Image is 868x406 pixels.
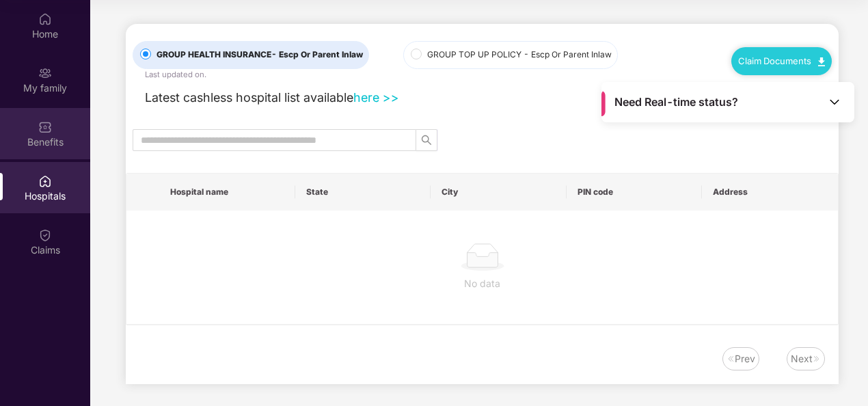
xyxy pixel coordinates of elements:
[738,55,825,66] a: Claim Documents
[422,49,617,62] span: GROUP TOP UP POLICY
[145,69,206,81] div: Last updated on .
[38,12,52,26] img: svg+xml;base64,PHN2ZyBpZD0iSG9tZSIgeG1sbnM9Imh0dHA6Ly93d3cudzMub3JnLzIwMDAvc3ZnIiB3aWR0aD0iMjAiIG...
[524,49,612,59] span: - Escp Or Parent Inlaw
[416,135,437,146] span: search
[735,351,755,366] div: Prev
[295,174,431,211] th: State
[145,90,353,105] span: Latest cashless hospital list available
[791,351,813,366] div: Next
[431,174,567,211] th: City
[813,355,821,363] img: svg+xml;base64,PHN2ZyB4bWxucz0iaHR0cDovL3d3dy53My5vcmcvMjAwMC9zdmciIHdpZHRoPSIxNiIgaGVpZ2h0PSIxNi...
[818,57,825,66] img: svg+xml;base64,PHN2ZyB4bWxucz0iaHR0cDovL3d3dy53My5vcmcvMjAwMC9zdmciIHdpZHRoPSIxMC40IiBoZWlnaHQ9Ij...
[416,129,437,151] button: search
[38,228,52,242] img: svg+xml;base64,PHN2ZyBpZD0iQ2xhaW0iIHhtbG5zPSJodHRwOi8vd3d3LnczLm9yZy8yMDAwL3N2ZyIgd2lkdGg9IjIwIi...
[614,95,738,109] span: Need Real-time status?
[727,355,735,363] img: svg+xml;base64,PHN2ZyB4bWxucz0iaHR0cDovL3d3dy53My5vcmcvMjAwMC9zdmciIHdpZHRoPSIxNiIgaGVpZ2h0PSIxNi...
[702,174,838,211] th: Address
[353,90,399,105] a: here >>
[38,174,52,188] img: svg+xml;base64,PHN2ZyBpZD0iSG9zcGl0YWxzIiB4bWxucz0iaHR0cDovL3d3dy53My5vcmcvMjAwMC9zdmciIHdpZHRoPS...
[170,187,284,198] span: Hospital name
[271,49,363,59] span: - Escp Or Parent Inlaw
[713,187,827,198] span: Address
[38,120,52,134] img: svg+xml;base64,PHN2ZyBpZD0iQmVuZWZpdHMiIHhtbG5zPSJodHRwOi8vd3d3LnczLm9yZy8yMDAwL3N2ZyIgd2lkdGg9Ij...
[159,174,295,211] th: Hospital name
[567,174,703,211] th: PIN code
[137,276,827,291] div: No data
[828,95,841,109] img: Toggle Icon
[151,49,368,62] span: GROUP HEALTH INSURANCE
[38,66,52,80] img: svg+xml;base64,PHN2ZyB3aWR0aD0iMjAiIGhlaWdodD0iMjAiIHZpZXdCb3g9IjAgMCAyMCAyMCIgZmlsbD0ibm9uZSIgeG...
